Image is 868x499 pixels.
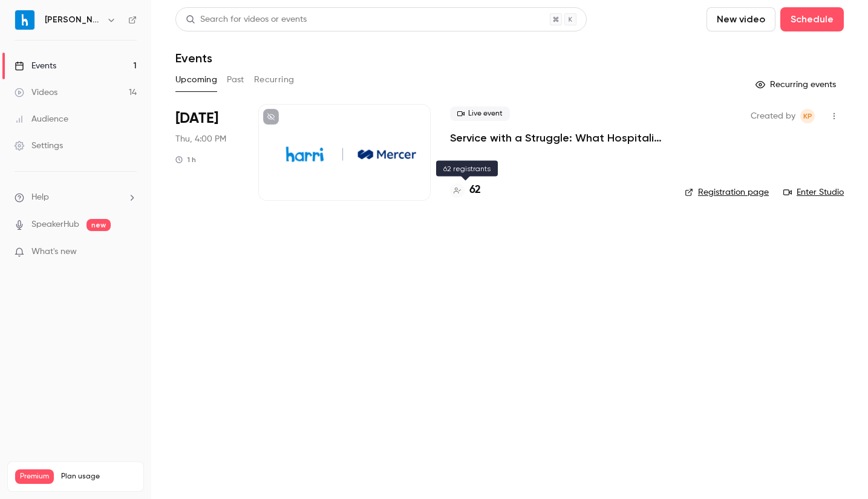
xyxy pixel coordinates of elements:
[750,75,844,94] button: Recurring events
[175,133,226,145] span: Thu, 4:00 PM
[450,106,510,121] span: Live event
[31,246,77,258] span: What's new
[122,247,137,258] iframe: Noticeable Trigger
[186,13,307,26] div: Search for videos or events
[175,109,218,128] span: [DATE]
[31,218,79,231] a: SpeakerHub
[706,7,775,31] button: New video
[175,51,212,65] h1: Events
[15,60,56,72] div: Events
[450,182,481,198] a: 62
[800,109,815,123] span: Kate Price
[175,155,196,165] div: 1 h
[783,186,844,198] a: Enter Studio
[31,191,49,204] span: Help
[15,10,34,30] img: Harri
[86,219,111,231] span: new
[469,182,481,198] h4: 62
[15,86,57,99] div: Videos
[450,131,665,145] a: Service with a Struggle: What Hospitality Can Teach Us About Supporting Frontline Teams
[15,469,54,484] span: Premium
[15,191,137,204] li: help-dropdown-opener
[803,109,812,123] span: KP
[175,70,217,90] button: Upcoming
[685,186,769,198] a: Registration page
[751,109,795,123] span: Created by
[15,113,68,125] div: Audience
[45,14,102,26] h6: [PERSON_NAME]
[254,70,295,90] button: Recurring
[227,70,244,90] button: Past
[61,472,136,481] span: Plan usage
[15,140,63,152] div: Settings
[175,104,239,201] div: Sep 4 Thu, 11:00 AM (America/New York)
[780,7,844,31] button: Schedule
